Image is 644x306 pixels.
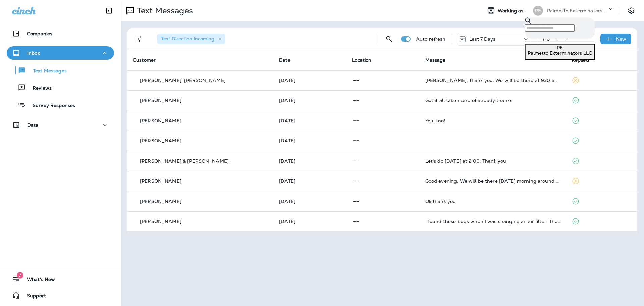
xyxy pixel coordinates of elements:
[525,44,595,60] button: PEPalmetto Exterminators LLC
[7,27,114,40] button: Companies
[27,50,40,56] p: Inbox
[140,98,181,103] p: [PERSON_NAME]
[616,36,626,42] p: New
[7,98,114,112] button: Survey Responses
[425,158,561,164] div: Let's do Friday at 2:00. Thank you
[382,32,396,46] button: Search Messages
[161,36,214,42] span: Text Direction : Incoming
[140,118,181,123] p: [PERSON_NAME]
[425,78,561,83] div: Jason, thank you. We will be there at 930 am Wednesday to pull all the Tyvek and tape on the firs...
[279,158,341,164] p: Aug 28, 2025 08:01 AM
[100,4,118,17] button: Collapse Sidebar
[625,5,637,17] button: Settings
[469,36,496,42] p: Last 7 Days
[7,118,114,132] button: Data
[27,122,39,128] p: Data
[140,178,181,184] p: [PERSON_NAME]
[26,68,67,74] p: Text Messages
[133,57,156,63] span: Customer
[27,31,52,36] p: Companies
[157,34,225,44] div: Text Direction:Incoming
[425,219,561,224] div: I found these bugs when I was changing an air filter. They are dead. Are these termites?
[7,273,114,286] button: 7What's New
[528,50,592,56] p: Palmetto Exterminators LLC
[425,98,561,103] div: Got it all taken care of already thanks
[7,63,114,77] button: Text Messages
[547,8,607,13] p: Palmetto Exterminators LLC
[140,158,229,164] p: [PERSON_NAME] & [PERSON_NAME]
[425,199,561,204] div: Ok thank you
[140,138,181,143] p: [PERSON_NAME]
[20,277,55,285] span: What's New
[279,178,341,184] p: Aug 27, 2025 05:26 PM
[279,98,341,103] p: Aug 29, 2025 03:06 PM
[134,6,193,16] p: Text Messages
[133,32,146,46] button: Filters
[7,289,114,302] button: Support
[20,293,46,301] span: Support
[528,45,592,50] div: PE
[17,272,23,279] span: 7
[7,81,114,95] button: Reviews
[416,36,446,42] p: Auto refresh
[425,57,446,63] span: Message
[26,85,52,92] p: Reviews
[7,46,114,60] button: Inbox
[279,199,341,204] p: Aug 26, 2025 02:07 PM
[279,118,341,123] p: Aug 28, 2025 04:17 PM
[498,8,526,14] span: Working as:
[533,6,543,16] div: PE
[140,78,226,83] p: [PERSON_NAME], [PERSON_NAME]
[425,178,561,184] div: Good evening, We will be there Friday morning around 830 open this up
[140,199,181,204] p: [PERSON_NAME]
[26,103,75,109] p: Survey Responses
[279,78,341,83] p: Aug 30, 2025 09:38 AM
[425,118,561,123] div: You, too!
[279,138,341,143] p: Aug 28, 2025 12:26 PM
[572,57,589,63] span: Replied
[279,219,341,224] p: Aug 26, 2025 01:59 PM
[352,57,371,63] span: Location
[140,219,181,224] p: [PERSON_NAME]
[279,57,290,63] span: Date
